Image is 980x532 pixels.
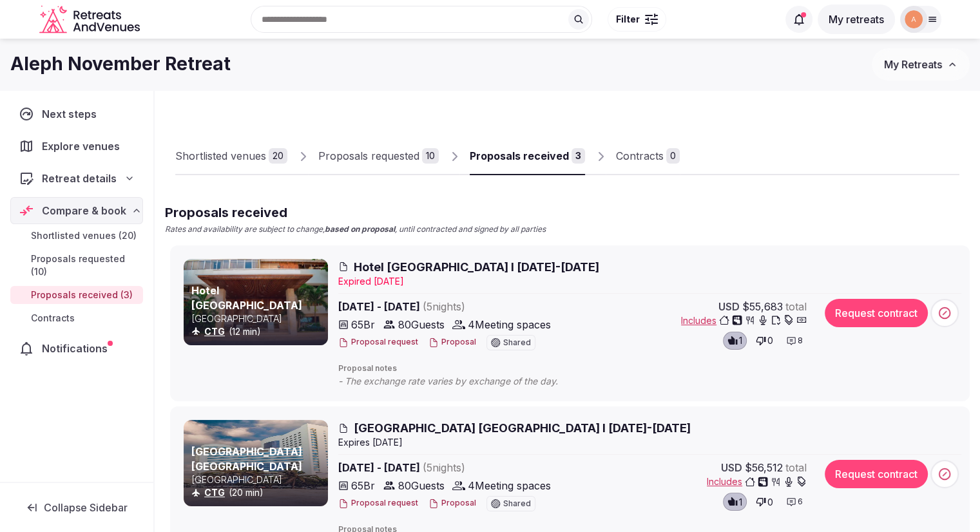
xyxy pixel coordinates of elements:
[905,10,923,28] img: augusto
[165,224,546,235] p: Rates and availability are subject to change, , until contracted and signed by all parties
[318,138,439,175] a: Proposals requested10
[398,317,445,332] span: 80 Guests
[31,229,137,242] span: Shortlisted venues (20)
[351,317,375,332] span: 65 Br
[338,375,584,388] span: - The exchange rate varies by exchange of the day.
[572,148,585,164] div: 3
[10,286,143,304] a: Proposals received (3)
[31,312,75,325] span: Contracts
[338,299,565,314] span: [DATE] - [DATE]
[428,337,476,348] button: Proposal
[884,58,942,71] span: My Retreats
[10,100,143,128] a: Next steps
[44,501,128,514] span: Collapse Sidebar
[825,460,928,488] button: Request contract
[10,493,143,522] button: Collapse Sidebar
[503,500,531,508] span: Shared
[718,299,740,314] span: USD
[191,325,325,338] div: (12 min)
[616,13,640,26] span: Filter
[707,475,807,488] button: Includes
[721,460,742,475] span: USD
[31,252,138,278] span: Proposals requested (10)
[191,486,325,499] div: (20 min)
[42,203,126,218] span: Compare & book
[742,299,783,314] span: $55,683
[175,138,287,175] a: Shortlisted venues20
[666,148,680,164] div: 0
[10,52,231,77] h1: Aleph November Retreat
[191,445,302,472] a: [GEOGRAPHIC_DATA] [GEOGRAPHIC_DATA]
[767,496,773,509] span: 0
[338,337,418,348] button: Proposal request
[723,332,747,350] button: 1
[681,314,807,327] button: Includes
[798,497,803,508] span: 6
[318,148,419,164] div: Proposals requested
[31,289,133,301] span: Proposals received (3)
[42,138,125,154] span: Explore venues
[10,250,143,281] a: Proposals requested (10)
[39,5,142,34] svg: Retreats and Venues company logo
[175,148,266,164] div: Shortlisted venues
[338,436,961,449] div: Expire s [DATE]
[351,478,375,493] span: 65 Br
[423,300,465,313] span: ( 5 night s )
[470,138,585,175] a: Proposals received3
[785,460,807,475] span: total
[422,148,439,164] div: 10
[739,334,742,347] span: 1
[608,7,666,32] button: Filter
[354,420,691,436] span: [GEOGRAPHIC_DATA] [GEOGRAPHIC_DATA] I [DATE]-[DATE]
[782,493,807,511] button: 6
[10,309,143,327] a: Contracts
[745,460,783,475] span: $56,512
[785,299,807,314] span: total
[338,275,961,288] div: Expire d [DATE]
[354,259,599,275] span: Hotel [GEOGRAPHIC_DATA] I [DATE]-[DATE]
[42,106,102,122] span: Next steps
[818,5,895,34] button: My retreats
[739,496,742,509] span: 1
[191,284,302,311] a: Hotel [GEOGRAPHIC_DATA]
[338,460,565,475] span: [DATE] - [DATE]
[468,317,551,332] span: 4 Meeting spaces
[338,363,961,374] span: Proposal notes
[798,336,803,347] span: 8
[752,493,777,511] button: 0
[782,332,807,350] button: 8
[204,487,225,498] a: CTG
[767,334,773,347] span: 0
[10,227,143,245] a: Shortlisted venues (20)
[468,478,551,493] span: 4 Meeting spaces
[165,204,546,222] h2: Proposals received
[42,341,113,356] span: Notifications
[325,224,395,234] strong: based on proposal
[723,493,747,511] button: 1
[191,312,325,325] p: [GEOGRAPHIC_DATA]
[872,48,970,81] button: My Retreats
[42,171,117,186] span: Retreat details
[398,478,445,493] span: 80 Guests
[616,138,680,175] a: Contracts0
[818,13,895,26] a: My retreats
[423,461,465,474] span: ( 5 night s )
[428,498,476,509] button: Proposal
[10,133,143,160] a: Explore venues
[10,335,143,362] a: Notifications
[616,148,664,164] div: Contracts
[752,332,777,350] button: 0
[470,148,569,164] div: Proposals received
[338,498,418,509] button: Proposal request
[204,326,225,337] a: CTG
[503,339,531,347] span: Shared
[269,148,287,164] div: 20
[39,5,142,34] a: Visit the homepage
[191,473,325,486] p: [GEOGRAPHIC_DATA]
[825,299,928,327] button: Request contract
